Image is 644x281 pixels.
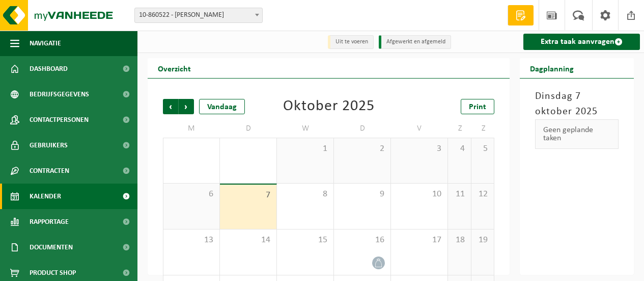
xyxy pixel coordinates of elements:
span: Bedrijfsgegevens [30,82,89,107]
div: Oktober 2025 [283,99,375,114]
span: 3 [396,143,442,155]
td: D [220,119,277,138]
span: 11 [453,189,466,200]
td: Z [471,119,495,138]
span: Dashboard [30,56,68,82]
span: 10-860522 - PEERLINCK YVES - AALST [134,8,263,23]
span: Documenten [30,235,73,260]
span: 18 [453,235,466,246]
a: Print [461,99,494,114]
span: 6 [169,189,214,200]
h3: Dinsdag 7 oktober 2025 [535,89,619,119]
span: Navigatie [30,31,61,56]
td: M [163,119,220,138]
span: 16 [339,235,385,246]
span: 13 [169,235,214,246]
div: Geen geplande taken [535,119,619,149]
span: Gebruikers [30,133,68,158]
span: Volgende [179,99,194,114]
span: 8 [282,189,328,200]
span: 17 [396,235,442,246]
span: Print [469,103,486,111]
span: Kalender [30,184,61,209]
span: 2 [339,143,385,155]
span: 10 [396,189,442,200]
span: 10-860522 - PEERLINCK YVES - AALST [135,8,262,22]
span: Vorige [163,99,178,114]
li: Afgewerkt en afgemeld [379,35,451,49]
span: Contracten [30,158,69,184]
td: Z [448,119,471,138]
span: 19 [477,235,489,246]
div: Vandaag [199,99,245,114]
td: W [277,119,334,138]
span: 12 [477,189,489,200]
span: 1 [282,143,328,155]
span: Contactpersonen [30,107,89,133]
h2: Overzicht [148,58,201,78]
span: 5 [477,143,489,155]
td: D [334,119,391,138]
span: 15 [282,235,328,246]
span: 14 [225,235,271,246]
h2: Dagplanning [520,58,584,78]
span: 4 [453,143,466,155]
span: 9 [339,189,385,200]
span: 7 [225,190,271,201]
li: Uit te voeren [328,35,374,49]
td: V [391,119,448,138]
a: Extra taak aanvragen [523,34,640,50]
span: Rapportage [30,209,69,235]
